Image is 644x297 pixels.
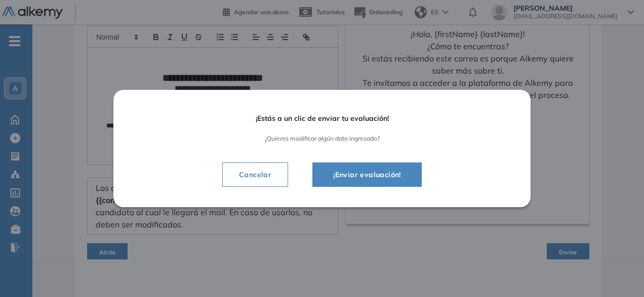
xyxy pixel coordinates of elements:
button: Cancelar [222,162,288,187]
span: ¡Estás a un clic de enviar tu evaluación! [142,114,502,123]
button: ¡Enviar evaluación! [312,162,422,187]
span: Cancelar [231,169,279,181]
span: ¿Quieres modificar algún dato ingresado? [142,135,502,142]
span: ¡Enviar evaluación! [325,169,409,181]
